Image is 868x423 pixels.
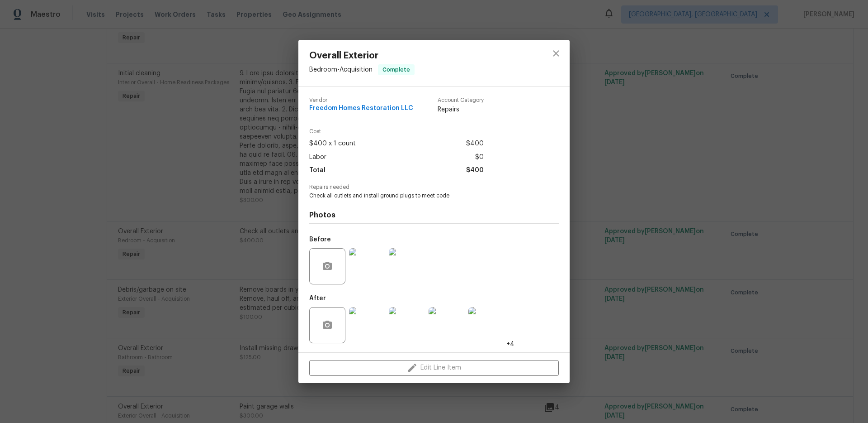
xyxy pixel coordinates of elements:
[438,97,484,103] span: Account Category
[309,129,484,135] span: Cost
[309,137,356,150] span: $400 x 1 count
[466,164,484,177] span: $400
[309,105,413,112] span: Freedom Homes Restoration LLC
[466,137,484,150] span: $400
[309,295,326,302] h5: After
[309,236,331,243] h5: Before
[309,97,413,103] span: Vendor
[309,164,325,177] span: Total
[309,151,326,164] span: Labor
[309,67,373,73] span: Bedroom - Acquisition
[545,43,567,64] button: close
[379,65,414,74] span: Complete
[506,340,514,349] span: +4
[475,151,484,164] span: $0
[309,192,534,200] span: Check all outlets and install ground plugs to meet code
[309,184,559,190] span: Repairs needed
[438,105,484,114] span: Repairs
[309,51,415,61] span: Overall Exterior
[309,211,559,220] h4: Photos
